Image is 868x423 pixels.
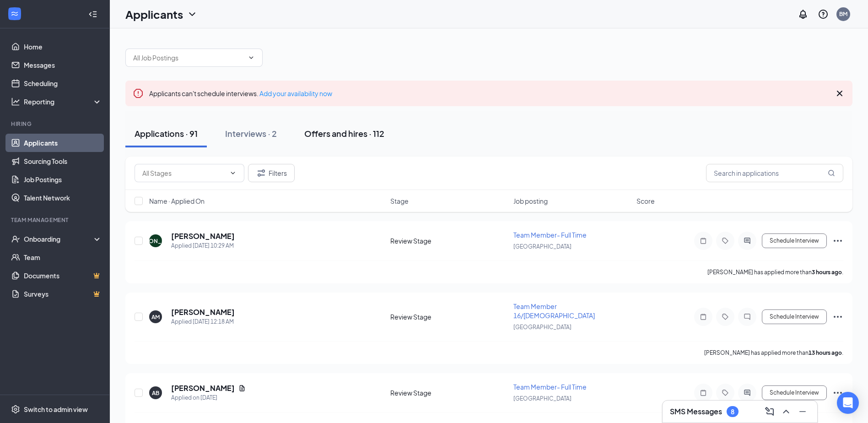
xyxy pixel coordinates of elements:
[832,387,843,398] svg: Ellipses
[670,407,722,417] h3: SMS Messages
[706,164,843,182] input: Search in applications
[171,317,235,326] div: Applied [DATE] 12:18 AM
[133,88,144,99] svg: Error
[11,234,20,244] svg: UserCheck
[132,237,179,245] div: [PERSON_NAME]
[225,128,277,139] div: Interviews · 2
[390,388,508,397] div: Review Stage
[24,189,102,207] a: Talent Network
[720,237,731,244] svg: Tag
[742,313,753,320] svg: ChatInactive
[812,269,842,276] b: 3 hours ago
[24,134,102,152] a: Applicants
[11,97,20,106] svg: Analysis
[636,196,655,206] span: Score
[390,236,508,245] div: Review Stage
[171,241,235,250] div: Applied [DATE] 10:29 AM
[762,385,827,400] button: Schedule Interview
[839,10,847,18] div: BM
[762,233,827,248] button: Schedule Interview
[720,389,731,396] svg: Tag
[809,349,842,356] b: 13 hours ago
[10,9,19,18] svg: WorkstreamLogo
[133,53,244,63] input: All Job Postings
[764,406,775,417] svg: ComposeMessage
[171,307,235,317] h5: [PERSON_NAME]
[135,128,198,139] div: Applications · 91
[24,285,102,303] a: SurveysCrown
[238,385,246,392] svg: Document
[248,164,295,182] button: Filter Filters
[171,393,246,402] div: Applied on [DATE]
[24,234,94,244] div: Onboarding
[742,389,753,396] svg: ActiveChat
[798,9,809,20] svg: Notifications
[832,311,843,322] svg: Ellipses
[24,152,102,170] a: Sourcing Tools
[171,231,235,241] h5: [PERSON_NAME]
[779,404,793,419] button: ChevronUp
[513,395,571,402] span: [GEOGRAPHIC_DATA]
[171,383,235,393] h5: [PERSON_NAME]
[229,169,237,177] svg: ChevronDown
[24,38,102,56] a: Home
[187,9,198,20] svg: ChevronDown
[142,168,226,178] input: All Stages
[707,268,843,276] p: [PERSON_NAME] has applied more than .
[513,302,595,320] span: Team Member 16/[DEMOGRAPHIC_DATA]
[720,313,731,320] svg: Tag
[149,196,205,206] span: Name · Applied On
[742,237,753,244] svg: ActiveChat
[24,266,102,285] a: DocumentsCrown
[24,56,102,74] a: Messages
[149,89,332,98] span: Applicants can't schedule interviews.
[698,313,709,320] svg: Note
[259,89,332,98] a: Add your availability now
[11,216,100,224] div: Team Management
[513,324,571,331] span: [GEOGRAPHIC_DATA]
[795,404,810,419] button: Minimize
[256,168,267,179] svg: Filter
[125,6,183,22] h1: Applicants
[390,312,508,321] div: Review Stage
[24,248,102,266] a: Team
[513,383,587,391] span: Team Member- Full Time
[837,392,859,414] div: Open Intercom Messenger
[704,349,843,357] p: [PERSON_NAME] has applied more than .
[152,389,159,397] div: AB
[834,88,845,99] svg: Cross
[513,243,571,250] span: [GEOGRAPHIC_DATA]
[698,389,709,396] svg: Note
[390,196,409,206] span: Stage
[24,405,88,414] div: Switch to admin view
[513,196,548,206] span: Job posting
[762,309,827,324] button: Schedule Interview
[762,404,777,419] button: ComposeMessage
[304,128,384,139] div: Offers and hires · 112
[797,406,808,417] svg: Minimize
[24,74,102,92] a: Scheduling
[832,235,843,246] svg: Ellipses
[781,406,792,417] svg: ChevronUp
[818,9,829,20] svg: QuestionInfo
[11,405,20,414] svg: Settings
[24,170,102,189] a: Job Postings
[11,120,100,128] div: Hiring
[24,97,102,106] div: Reporting
[828,169,835,177] svg: MagnifyingGlass
[248,54,255,61] svg: ChevronDown
[151,313,160,321] div: AM
[698,237,709,244] svg: Note
[513,231,587,239] span: Team Member- Full Time
[88,10,97,19] svg: Collapse
[731,408,734,416] div: 8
